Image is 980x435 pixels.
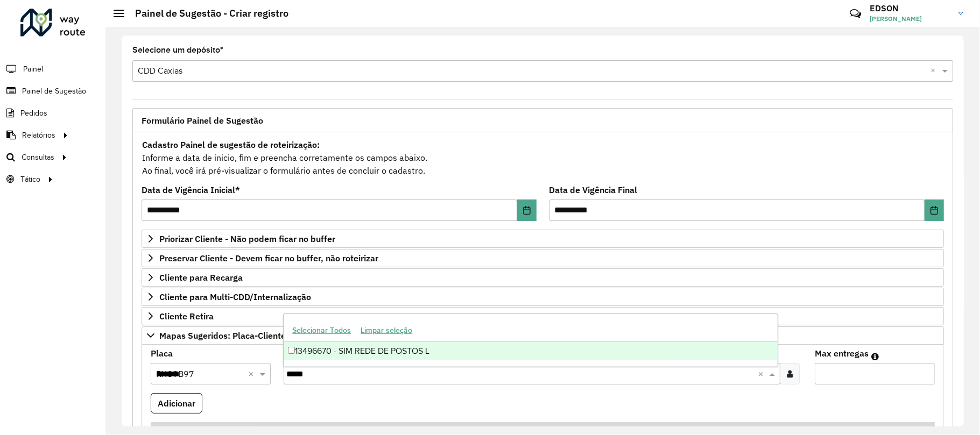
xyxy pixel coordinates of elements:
[159,293,311,301] span: Cliente para Multi-CDD/Internalização
[159,254,378,262] span: Preservar Cliente - Devem ficar no buffer, não roteirizar
[159,273,243,282] span: Cliente para Recarga
[142,249,944,267] a: Preservar Cliente - Devem ficar no buffer, não roteirizar
[870,14,950,24] span: [PERSON_NAME]
[142,268,944,287] a: Cliente para Recarga
[20,174,40,185] span: Tático
[22,152,54,163] span: Consultas
[142,116,263,125] span: Formulário Painel de Sugestão
[815,347,869,360] label: Max entregas
[248,367,257,380] span: Clear all
[844,2,867,25] a: Contato Rápido
[758,367,767,380] span: Clear all
[20,108,47,119] span: Pedidos
[142,139,320,150] strong: Cadastro Painel de sugestão de roteirização:
[124,8,288,19] h2: Painel de Sugestão - Criar registro
[23,63,43,75] span: Painel
[549,183,638,196] label: Data de Vigência Final
[159,234,335,243] span: Priorizar Cliente - Não podem ficar no buffer
[151,393,202,413] button: Adicionar
[925,199,944,221] button: Choose Date
[142,307,944,325] a: Cliente Retira
[870,3,950,13] h3: EDSON
[22,130,55,141] span: Relatórios
[517,199,537,221] button: Choose Date
[287,322,356,339] button: Selecionar Todos
[142,288,944,306] a: Cliente para Multi-CDD/Internalização
[356,322,417,339] button: Limpar seleção
[142,230,944,248] a: Priorizar Cliente - Não podem ficar no buffer
[132,44,223,56] label: Selecione um depósito
[930,65,940,77] span: Clear all
[142,326,944,345] a: Mapas Sugeridos: Placa-Cliente
[22,85,86,97] span: Painel de Sugestão
[151,347,173,360] label: Placa
[283,313,778,367] ng-dropdown-panel: Options list
[159,331,286,340] span: Mapas Sugeridos: Placa-Cliente
[142,183,240,196] label: Data de Vigência Inicial
[159,312,214,320] span: Cliente Retira
[871,352,879,361] em: Máximo de clientes que serão colocados na mesma rota com os clientes informados
[284,342,777,360] div: 13496670 - SIM REDE DE POSTOS L
[142,138,944,177] div: Informe a data de inicio, fim e preencha corretamente os campos abaixo. Ao final, você irá pré-vi...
